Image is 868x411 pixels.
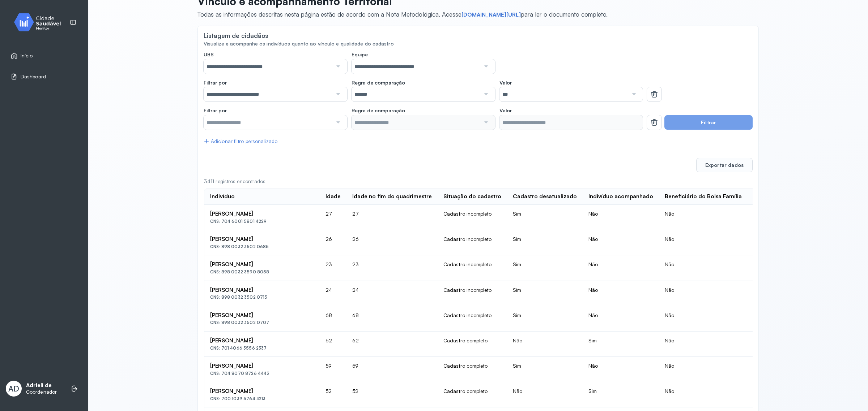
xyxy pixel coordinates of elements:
td: Sim [507,357,583,382]
td: 59 [320,357,346,382]
td: Não [659,230,748,255]
span: Filtrar por [204,79,227,86]
td: Não [659,255,748,281]
div: [PERSON_NAME] [210,388,314,395]
td: Cadastro incompleto [438,306,507,332]
td: Não [659,205,748,230]
a: [DOMAIN_NAME][URL] [461,11,521,18]
div: Indivíduo [210,193,235,200]
div: CNS: 704 8070 8726 4443 [210,371,314,376]
div: [PERSON_NAME] [210,287,314,294]
td: Não [583,255,659,281]
td: 23 [320,255,346,281]
td: 24 [346,281,438,306]
div: CNS: 898 0032 3590 8058 [210,269,314,274]
td: Sim [507,281,583,306]
td: Cadastro incompleto [438,205,507,230]
td: Cadastro incompleto [438,230,507,255]
td: Não [583,230,659,255]
div: CNS: 898 0032 3502 0685 [210,244,314,249]
td: 26 [346,230,438,255]
img: monitor.svg [8,12,73,33]
div: [PERSON_NAME] [210,337,314,344]
td: Cadastro incompleto [438,255,507,281]
p: Adrieli de [26,382,57,389]
td: Não [583,205,659,230]
span: Regra de comparação [352,79,405,86]
td: Não [659,281,748,306]
span: Todas as informações descritas nesta página estão de acordo com a Nota Metodológica. Acesse para ... [197,10,608,18]
span: AD [8,384,19,393]
td: Sim [507,306,583,332]
div: Indivíduo acompanhado [588,193,653,200]
td: 27 [346,205,438,230]
td: 59 [346,357,438,382]
div: [PERSON_NAME] [210,312,314,319]
td: Sim [507,205,583,230]
div: Situação do cadastro [443,193,501,200]
div: 3411 registros encontrados [204,178,752,185]
td: 62 [320,332,346,357]
a: Dashboard [10,73,78,80]
td: Não [583,306,659,332]
td: Sim [507,255,583,281]
div: Idade [325,193,341,200]
span: Início [21,53,33,59]
td: 52 [346,382,438,407]
td: Sim [583,332,659,357]
td: Não [583,357,659,382]
div: CNS: 898 0032 3502 0715 [210,295,314,300]
button: Filtrar [664,115,753,130]
div: CNS: 700 1039 5764 3213 [210,396,314,401]
td: 62 [346,332,438,357]
button: Exportar dados [696,158,753,172]
span: Dashboard [21,74,46,80]
td: 52 [320,382,346,407]
div: Listagem de cidadãos [204,32,268,39]
td: Não [583,281,659,306]
div: CNS: 701 4066 3556 2337 [210,346,314,351]
div: [PERSON_NAME] [210,236,314,243]
span: Valor [499,107,512,114]
a: Início [10,52,78,59]
td: Cadastro completo [438,357,507,382]
div: [PERSON_NAME] [210,261,314,268]
div: CNS: 704 6001 5801 4229 [210,219,314,224]
span: Equipe [352,51,368,58]
td: 68 [320,306,346,332]
div: Idade no fim do quadrimestre [352,193,432,200]
td: 27 [320,205,346,230]
td: 26 [320,230,346,255]
td: Cadastro completo [438,332,507,357]
td: Não [659,306,748,332]
span: Regra de comparação [352,107,405,114]
div: [PERSON_NAME] [210,363,314,369]
p: Coordenador [26,389,57,395]
span: Valor [499,79,512,86]
td: 23 [346,255,438,281]
td: Cadastro completo [438,382,507,407]
div: Visualize e acompanhe os indivíduos quanto ao vínculo e qualidade do cadastro [204,41,753,47]
td: Não [659,382,748,407]
div: Beneficiário do Bolsa Família [665,193,742,200]
div: [PERSON_NAME] [210,211,314,217]
td: Não [659,332,748,357]
div: Cadastro desatualizado [513,193,577,200]
div: CNS: 898 0032 3502 0707 [210,320,314,325]
div: Adicionar filtro personalizado [204,138,277,144]
td: 24 [320,281,346,306]
td: Não [507,382,583,407]
td: Sim [507,230,583,255]
span: Filtrar por [204,107,227,114]
td: Sim [583,382,659,407]
td: Não [659,357,748,382]
td: Cadastro incompleto [438,281,507,306]
td: 68 [346,306,438,332]
td: Não [507,332,583,357]
span: UBS [204,51,214,58]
